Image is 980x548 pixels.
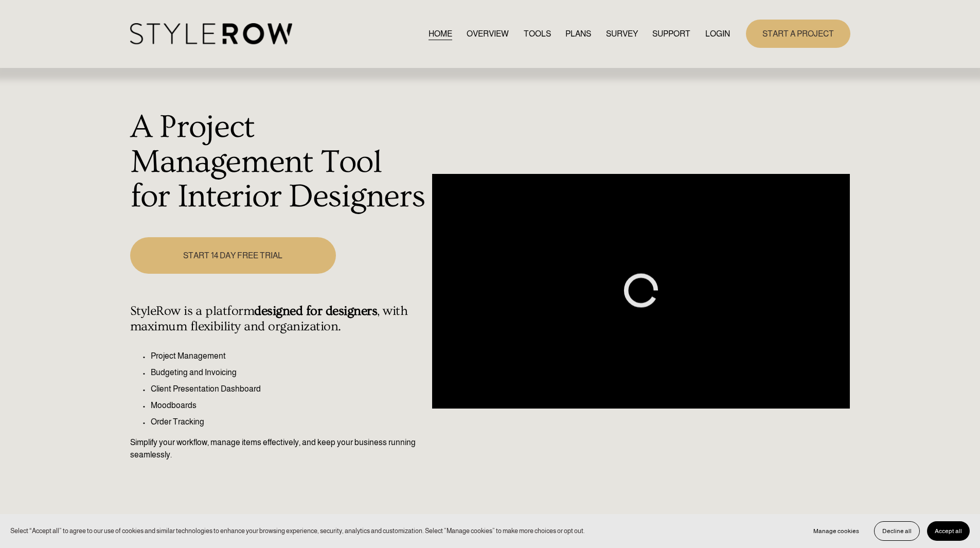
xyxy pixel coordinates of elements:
[606,27,638,41] a: SURVEY
[151,399,427,412] p: Moodboards
[151,383,427,395] p: Client Presentation Dashboard
[935,527,962,535] span: Accept all
[746,20,850,48] a: START A PROJECT
[467,27,509,41] a: OVERVIEW
[151,416,427,428] p: Order Tracking
[429,27,452,41] a: HOME
[10,526,585,536] p: Select “Accept all” to agree to our use of cookies and similar technologies to enhance your brows...
[130,436,427,461] p: Simplify your workflow, manage items effectively, and keep your business running seamlessly.
[151,366,427,379] p: Budgeting and Invoicing
[882,527,912,535] span: Decline all
[524,27,551,41] a: TOOLS
[130,237,336,274] a: START 14 DAY FREE TRIAL
[254,304,377,319] strong: designed for designers
[705,27,730,41] a: LOGIN
[130,23,292,44] img: StyleRow
[806,521,867,541] button: Manage cookies
[927,521,970,541] button: Accept all
[652,27,690,41] a: folder dropdown
[652,28,690,40] span: SUPPORT
[130,304,427,334] h4: StyleRow is a platform , with maximum flexibility and organization.
[130,110,427,215] h1: A Project Management Tool for Interior Designers
[813,527,859,535] span: Manage cookies
[565,27,591,41] a: PLANS
[874,521,920,541] button: Decline all
[151,350,427,362] p: Project Management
